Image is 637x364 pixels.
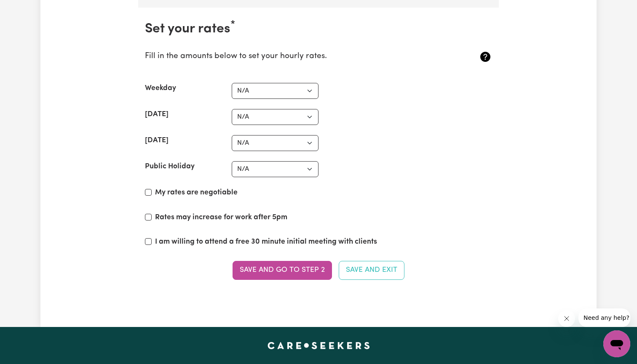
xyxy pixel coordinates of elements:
[155,187,238,198] label: My rates are negotiable
[145,83,176,94] label: Weekday
[339,261,404,279] button: Save and Exit
[603,330,630,357] iframe: Button to launch messaging window
[233,261,332,279] button: Save and go to Step 2
[155,236,377,247] label: I am willing to attend a free 30 minute initial meeting with clients
[155,212,287,223] label: Rates may increase for work after 5pm
[145,50,434,63] p: Fill in the amounts below to set your hourly rates.
[145,109,169,120] label: [DATE]
[268,342,370,349] a: Careseekers home page
[145,161,195,172] label: Public Holiday
[145,135,169,146] label: [DATE]
[145,21,492,37] h2: Set your rates
[578,308,630,327] iframe: Message from company
[558,310,575,327] iframe: Close message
